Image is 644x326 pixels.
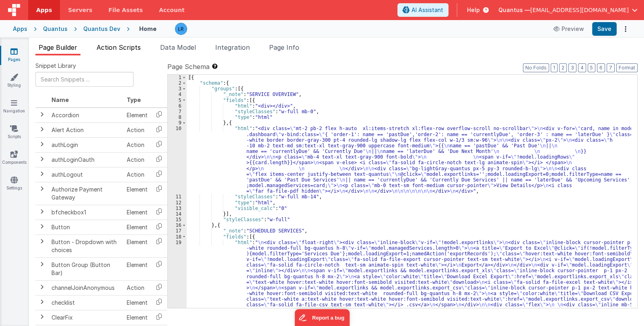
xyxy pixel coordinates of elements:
[48,234,123,257] td: Button - Dropdown with choices
[168,114,187,120] div: 8
[168,206,187,211] div: 13
[68,6,92,14] span: Servers
[83,25,120,33] div: Quantus Dev
[568,63,576,72] button: 3
[498,6,638,14] button: Quantus — [EMAIL_ADDRESS][DOMAIN_NAME]
[168,228,187,234] div: 17
[123,108,151,123] td: Element
[123,167,151,182] td: Action
[467,6,480,14] span: Help
[48,220,123,234] td: Button
[13,25,27,33] div: Apps
[523,63,549,72] button: No Folds
[168,240,187,314] div: 19
[620,23,631,35] button: Options
[269,43,299,51] span: Page Info
[616,63,638,72] button: Format
[168,92,187,97] div: 4
[35,62,76,70] span: Snippet Library
[294,309,350,326] iframe: Marker.io feedback button
[127,96,141,103] span: Type
[607,63,615,72] button: 7
[168,234,187,240] div: 18
[123,122,151,137] td: Action
[559,63,567,72] button: 2
[109,6,143,14] span: File Assets
[168,200,187,206] div: 12
[48,182,123,205] td: Authorize Payment Gateway
[168,75,187,80] div: 1
[530,6,629,14] span: [EMAIL_ADDRESS][DOMAIN_NAME]
[35,72,134,87] input: Search Snippets ...
[168,80,187,86] div: 2
[48,167,123,182] td: authLogout
[160,43,196,51] span: Data Model
[175,23,187,35] img: 0cc89ea87d3ef7af341bf65f2365a7ce
[167,62,210,71] span: Page Schema
[168,86,187,92] div: 3
[139,26,156,32] h4: Home
[43,25,68,33] div: Quantus
[168,98,187,103] div: 5
[168,211,187,217] div: 14
[123,257,151,280] td: Element
[97,43,141,51] span: Action Scripts
[48,257,123,280] td: Button Group (Button Bar)
[36,6,52,14] span: Apps
[412,6,443,14] span: AI Assistant
[48,137,123,152] td: authLogin
[168,120,187,126] div: 9
[592,22,617,36] button: Save
[498,6,530,14] span: Quantus —
[51,96,69,103] span: Name
[588,63,595,72] button: 5
[168,109,187,114] div: 7
[48,280,123,295] td: channelJoinAnonymous
[123,310,151,325] td: Element
[168,217,187,222] div: 15
[123,280,151,295] td: Action
[123,152,151,167] td: Action
[168,194,187,200] div: 11
[123,295,151,310] td: Element
[48,122,123,137] td: Alert Action
[168,126,187,194] div: 10
[39,43,77,51] span: Page Builder
[597,63,605,72] button: 6
[48,108,123,123] td: Accordion
[48,205,123,220] td: bfcheckbox1
[48,295,123,310] td: checklist
[123,182,151,205] td: Element
[123,137,151,152] td: Action
[397,3,449,17] button: AI Assistant
[168,222,187,228] div: 16
[123,205,151,220] td: Element
[48,310,123,325] td: ClearFix
[123,220,151,234] td: Element
[578,63,586,72] button: 4
[48,152,123,167] td: authLoginOauth
[123,234,151,257] td: Element
[549,22,589,35] button: Preview
[168,103,187,109] div: 6
[551,63,558,72] button: 1
[215,43,250,51] span: Integration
